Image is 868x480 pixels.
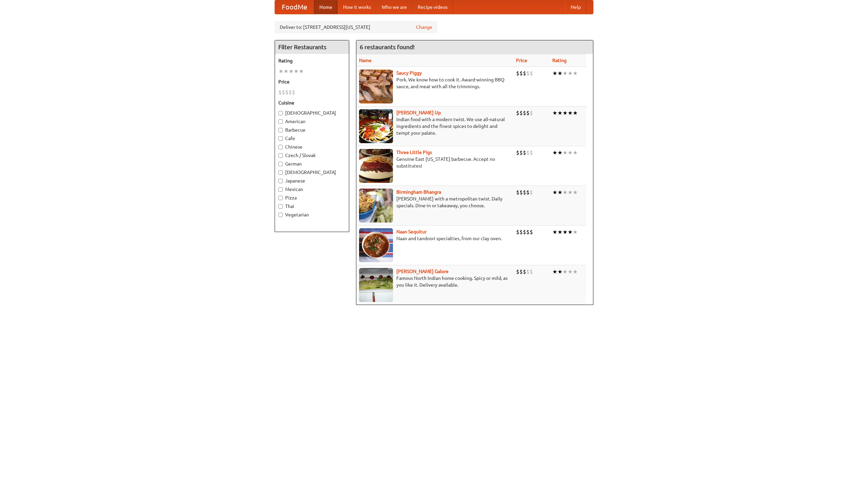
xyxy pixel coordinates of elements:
[278,128,283,132] input: Barbecue
[359,109,393,143] img: curryup.jpg
[359,235,511,242] p: Naan and tandoori specialties, from our clay oven.
[573,268,578,275] li: ★
[563,149,568,156] li: ★
[530,149,533,156] li: $
[314,0,338,14] a: Home
[412,0,453,14] a: Recipe videos
[360,44,415,50] ng-pluralize: 6 restaurants found!
[359,189,393,223] img: bhangra.jpg
[563,268,568,275] li: ★
[530,268,533,275] li: $
[526,109,530,117] li: $
[299,68,304,75] li: ★
[516,228,519,236] li: $
[516,268,519,275] li: $
[396,150,432,155] a: Three Little Pigs
[283,68,289,75] li: ★
[376,0,412,14] a: Who we are
[519,149,523,156] li: $
[523,70,526,77] li: $
[563,70,568,77] li: ★
[278,127,346,133] label: Barbecue
[557,228,563,236] li: ★
[557,268,563,275] li: ★
[557,189,563,196] li: ★
[278,204,283,209] input: Thai
[568,70,573,77] li: ★
[563,189,568,196] li: ★
[516,58,527,63] a: Price
[278,179,283,183] input: Japanese
[278,162,283,166] input: German
[396,189,441,195] a: Birmingham Bhangra
[519,109,523,117] li: $
[519,70,523,77] li: $
[516,109,519,117] li: $
[359,195,511,209] p: [PERSON_NAME] with a metropolitan twist. Daily specials. Dine-in or takeaway, you choose.
[526,189,530,196] li: $
[278,68,283,75] li: ★
[552,70,557,77] li: ★
[523,268,526,275] li: $
[278,187,283,192] input: Mexican
[278,145,283,149] input: Chinese
[278,78,346,85] h5: Price
[563,109,568,117] li: ★
[278,143,346,150] label: Chinese
[278,186,346,193] label: Mexican
[526,70,530,77] li: $
[568,228,573,236] li: ★
[278,57,346,64] h5: Rating
[565,0,586,14] a: Help
[557,149,563,156] li: ★
[396,110,441,115] a: [PERSON_NAME] Up
[396,269,449,274] b: [PERSON_NAME] Galore
[278,170,283,175] input: [DEMOGRAPHIC_DATA]
[278,213,283,217] input: Vegetarian
[573,70,578,77] li: ★
[396,70,422,76] a: Saucy Piggy
[530,70,533,77] li: $
[519,189,523,196] li: $
[278,194,346,201] label: Pizza
[359,275,511,288] p: Famous North Indian home cooking. Spicy or mild, as you like it. Delivery available.
[359,116,511,136] p: Indian food with a modern twist. We use all-natural ingredients and the finest spices to delight ...
[278,152,346,159] label: Czech / Slovak
[523,189,526,196] li: $
[278,135,346,142] label: Cafe
[278,177,346,184] label: Japanese
[552,109,557,117] li: ★
[278,196,283,200] input: Pizza
[359,228,393,262] img: naansequitur.jpg
[523,149,526,156] li: $
[278,99,346,106] h5: Cuisine
[516,149,519,156] li: $
[552,149,557,156] li: ★
[530,228,533,236] li: $
[285,89,289,96] li: $
[278,136,283,141] input: Cafe
[552,228,557,236] li: ★
[278,89,282,96] li: $
[275,0,314,14] a: FoodMe
[552,58,567,63] a: Rating
[278,211,346,218] label: Vegetarian
[338,0,376,14] a: How it works
[359,58,372,63] a: Name
[552,189,557,196] li: ★
[519,268,523,275] li: $
[359,149,393,183] img: littlepigs.jpg
[278,153,283,158] input: Czech / Slovak
[516,189,519,196] li: $
[523,109,526,117] li: $
[359,156,511,169] p: Genuine East [US_STATE] barbecue. Accept no substitutes!
[396,229,427,234] a: Naan Sequitur
[275,40,349,54] h4: Filter Restaurants
[573,228,578,236] li: ★
[278,169,346,176] label: [DEMOGRAPHIC_DATA]
[568,189,573,196] li: ★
